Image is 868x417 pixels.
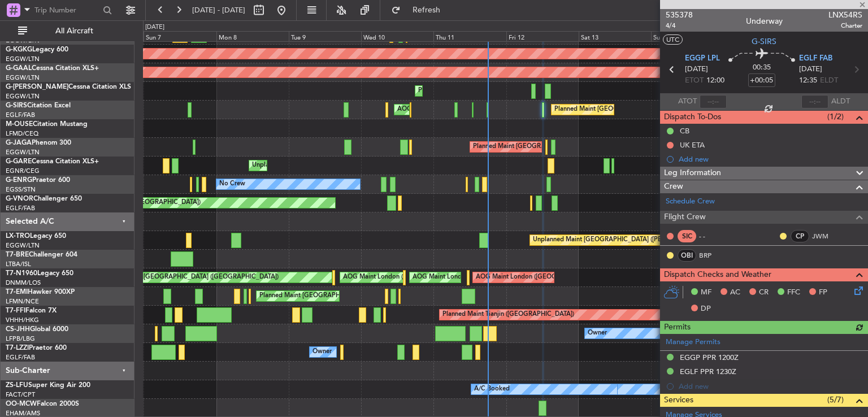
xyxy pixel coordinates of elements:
span: G-SIRS [752,36,776,47]
span: Charter [828,21,862,31]
a: BRP [699,250,724,260]
span: AC [730,287,740,298]
span: G-KGKG [6,46,32,53]
a: DNMM/LOS [6,279,41,287]
span: (5/7) [827,394,844,406]
span: 12:00 [706,75,724,86]
a: T7-EMIHawker 900XP [6,289,75,296]
span: All Aircraft [29,27,119,35]
div: A/C Booked [474,381,510,398]
span: [DATE] [685,64,708,75]
div: Wed 10 [361,31,433,41]
span: FP [819,287,827,298]
a: Schedule Crew [666,196,715,207]
span: ALDT [831,96,850,107]
span: (1/2) [827,111,844,123]
span: DP [701,303,711,315]
div: AOG Maint London ([GEOGRAPHIC_DATA]) [343,269,470,286]
span: 4/4 [666,21,693,31]
button: UTC [663,34,683,45]
a: T7-LZZIPraetor 600 [6,345,67,351]
a: CS-JHHGlobal 6000 [6,326,68,333]
span: Dispatch Checks and Weather [664,268,771,281]
div: Fri 12 [506,31,579,41]
span: T7-N1960 [6,270,37,277]
span: FFC [787,287,800,298]
div: Planned Maint [GEOGRAPHIC_DATA] ([GEOGRAPHIC_DATA]) [473,138,651,155]
a: LX-TROLegacy 650 [6,233,66,240]
a: G-ENRGPraetor 600 [6,177,70,184]
button: Refresh [386,1,454,19]
span: CR [759,287,769,298]
span: ETOT [685,75,704,86]
span: Dispatch To-Dos [664,111,721,124]
span: 00:35 [753,62,771,73]
a: EGLF/FAB [6,204,35,212]
div: Add new [679,154,862,164]
div: Unplanned Maint [PERSON_NAME] [252,157,354,174]
a: VHHH/HKG [6,316,39,324]
span: 12:35 [799,75,817,86]
span: [DATE] - [DATE] [192,5,245,15]
div: Tue 9 [289,31,361,41]
div: Planned Maint [GEOGRAPHIC_DATA] ([GEOGRAPHIC_DATA]) [554,101,732,118]
span: LX-TRO [6,233,30,240]
div: Sun 14 [651,31,723,41]
span: OO-MCW [6,401,37,407]
div: Owner [588,325,607,342]
a: FACT/CPT [6,390,35,399]
span: [DATE] [799,64,822,75]
a: G-GAALCessna Citation XLS+ [6,65,99,72]
div: - - [699,231,724,241]
a: G-GARECessna Citation XLS+ [6,158,99,165]
span: T7-LZZI [6,345,29,351]
a: LFMD/CEQ [6,129,38,138]
a: EGNR/CEG [6,167,40,175]
span: G-GAAL [6,65,32,72]
span: Refresh [403,6,450,14]
div: SIC [678,230,696,242]
div: Unplanned Maint [GEOGRAPHIC_DATA] ([GEOGRAPHIC_DATA]) [93,269,279,286]
span: T7-FFI [6,307,25,314]
span: M-OUSE [6,121,33,128]
span: Services [664,394,693,407]
div: Planned Maint Tianjin ([GEOGRAPHIC_DATA]) [442,306,574,323]
span: EGGP LPL [685,53,720,64]
div: Mon 8 [216,31,289,41]
div: Sun 7 [144,31,216,41]
span: ZS-LFU [6,382,28,389]
span: 535378 [666,9,693,21]
a: EGGW/LTN [6,92,40,101]
a: T7-N1960Legacy 650 [6,270,73,277]
div: AOG Maint [PERSON_NAME] [397,101,483,118]
span: G-[PERSON_NAME] [6,84,68,90]
a: G-SIRSCitation Excel [6,102,71,109]
div: Sat 13 [579,31,651,41]
span: G-VNOR [6,196,33,202]
a: LFMN/NCE [6,297,39,306]
a: LFPB/LBG [6,335,35,343]
a: EGGW/LTN [6,241,40,250]
span: ELDT [820,75,838,86]
div: UK ETA [680,140,705,150]
a: T7-FFIFalcon 7X [6,307,57,314]
a: EGGW/LTN [6,73,40,82]
span: MF [701,287,711,298]
span: G-SIRS [6,102,27,109]
a: G-VNORChallenger 650 [6,196,82,202]
div: No Crew [219,176,245,193]
span: Crew [664,180,683,193]
a: T7-BREChallenger 604 [6,251,77,258]
span: T7-BRE [6,251,29,258]
a: EGLF/FAB [6,111,35,119]
a: ZS-LFUSuper King Air 200 [6,382,90,389]
a: EGGW/LTN [6,148,40,157]
span: G-ENRG [6,177,32,184]
div: Unplanned Maint [GEOGRAPHIC_DATA] ([PERSON_NAME] Intl) [533,232,716,249]
div: AOG Maint London ([GEOGRAPHIC_DATA]) [476,269,602,286]
div: Planned Maint [GEOGRAPHIC_DATA] ([GEOGRAPHIC_DATA]) [418,82,596,99]
div: AOG Maint London ([GEOGRAPHIC_DATA]) [413,269,539,286]
div: Owner [313,344,332,360]
a: LTBA/ISL [6,260,31,268]
span: Flight Crew [664,211,706,224]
